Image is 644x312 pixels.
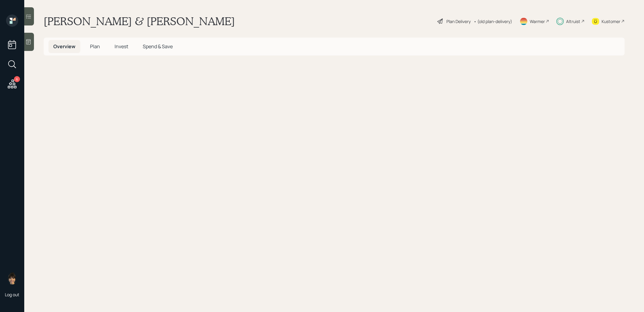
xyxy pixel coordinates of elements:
img: treva-nostdahl-headshot.png [6,272,18,284]
div: • (old plan-delivery) [474,18,512,25]
span: Invest [115,43,128,50]
div: Plan Delivery [446,18,471,25]
div: Kustomer [602,18,620,25]
div: Altruist [566,18,580,25]
div: Warmer [530,18,545,25]
h1: [PERSON_NAME] & [PERSON_NAME] [44,15,235,28]
span: Plan [90,43,100,50]
span: Spend & Save [143,43,173,50]
span: Overview [53,43,75,50]
div: Log out [5,292,19,297]
div: 6 [14,76,20,82]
